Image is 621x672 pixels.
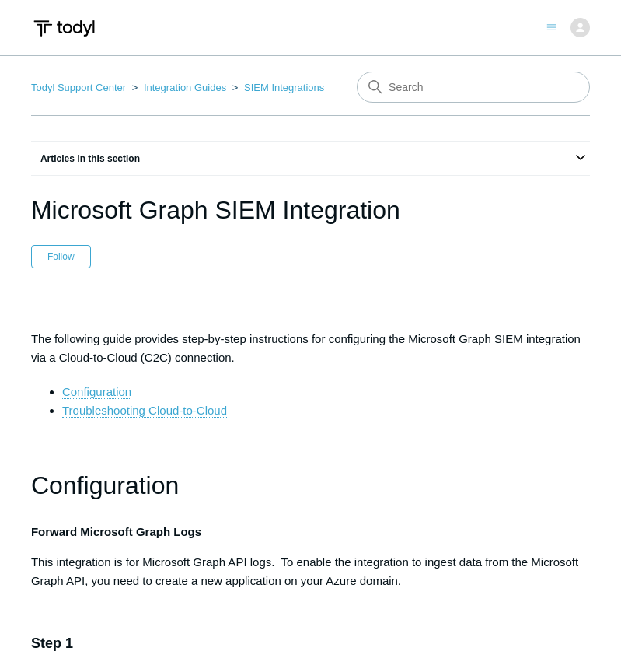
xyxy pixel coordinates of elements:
[31,191,590,229] h1: Microsoft Graph SIEM Integration
[62,385,131,399] a: Configuration
[31,82,126,93] a: Todyl Support Center
[31,632,590,655] h3: Step 1
[62,404,227,418] a: Troubleshooting Cloud-to-Cloud
[31,525,201,538] strong: Forward Microsoft Graph Logs
[144,82,226,93] a: Integration Guides
[31,153,140,164] span: Articles in this section
[229,82,325,93] li: SIEM Integrations
[357,72,590,103] input: Search
[546,19,556,33] button: Toggle navigation menu
[129,82,229,93] li: Integration Guides
[244,82,324,93] a: SIEM Integrations
[31,466,590,506] h1: Configuration
[31,14,97,43] img: Todyl Support Center Help Center home page
[31,245,91,268] button: Follow Article
[31,330,590,367] p: The following guide provides step-by-step instructions for configuring the Microsoft Graph SIEM i...
[31,82,129,93] li: Todyl Support Center
[31,553,590,590] p: This integration is for Microsoft Graph API logs. To enable the integration to ingest data from t...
